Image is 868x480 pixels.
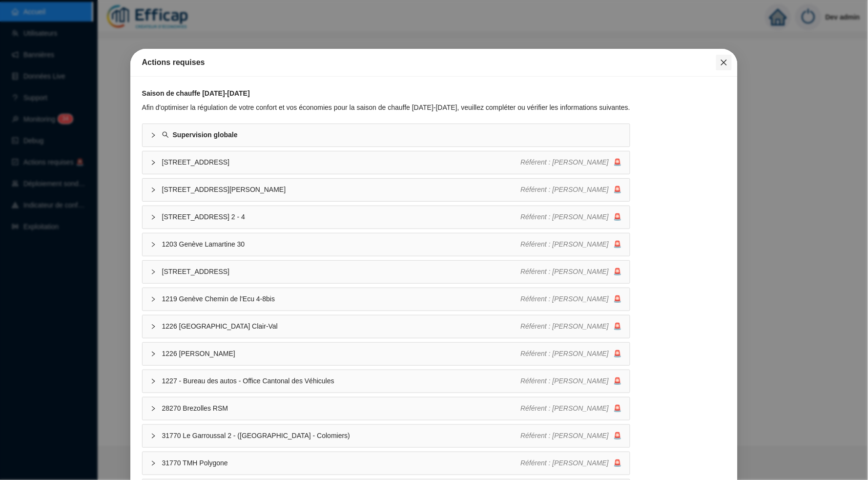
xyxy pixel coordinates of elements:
span: collapsed [150,187,156,193]
span: collapsed [150,269,156,275]
span: Référent : [PERSON_NAME] [520,295,609,303]
span: collapsed [150,324,156,330]
span: [STREET_ADDRESS][PERSON_NAME] [162,185,521,195]
div: 🚨 [520,458,622,468]
div: 🚨 [520,321,622,332]
div: 1227 - Bureau des autos - Office Cantonal des VéhiculesRéférent : [PERSON_NAME]🚨 [143,370,630,393]
div: 31770 Le Garroussal 2 - ([GEOGRAPHIC_DATA] - Colomiers)Référent : [PERSON_NAME]🚨 [143,425,630,447]
div: 31770 TMH PolygoneRéférent : [PERSON_NAME]🚨 [143,452,630,475]
span: 31770 Le Garroussal 2 - ([GEOGRAPHIC_DATA] - Colomiers) [162,431,521,441]
span: Référent : [PERSON_NAME] [520,350,609,357]
span: collapsed [150,242,156,248]
div: Supervision globale [143,124,630,146]
div: 1226 [GEOGRAPHIC_DATA] Clair-ValRéférent : [PERSON_NAME]🚨 [143,315,630,338]
span: Référent : [PERSON_NAME] [520,322,609,330]
strong: Saison de chauffe [DATE]-[DATE] [142,89,250,97]
div: 🚨 [520,157,622,167]
div: 🚨 [520,349,622,359]
span: collapsed [150,351,156,357]
span: search [162,131,169,138]
span: [STREET_ADDRESS] [162,157,521,167]
div: 28270 Brezolles RSMRéférent : [PERSON_NAME]🚨 [143,397,630,420]
div: 🚨 [520,376,622,386]
span: 1219 Genève Chemin de l'Ecu 4-8bis [162,294,521,304]
div: 1226 [PERSON_NAME]Référent : [PERSON_NAME]🚨 [143,343,630,365]
span: 31770 TMH Polygone [162,458,521,468]
span: collapsed [150,214,156,220]
div: 🚨 [520,294,622,304]
span: Référent : [PERSON_NAME] [520,432,609,439]
span: collapsed [150,160,156,166]
div: Actions requises [142,57,726,68]
span: 1226 [GEOGRAPHIC_DATA] Clair-Val [162,321,521,332]
div: Afin d'optimiser la régulation de votre confort et vos économies pour la saison de chauffe [DATE]... [142,103,630,113]
span: Référent : [PERSON_NAME] [520,459,609,467]
div: 🚨 [520,267,622,277]
span: collapsed [150,378,156,384]
div: 🚨 [520,185,622,195]
span: [STREET_ADDRESS] [162,267,521,277]
div: 🚨 [520,431,622,441]
div: 1203 Genève Lamartine 30Référent : [PERSON_NAME]🚨 [143,233,630,256]
span: collapsed [150,132,156,138]
span: Référent : [PERSON_NAME] [520,213,609,221]
span: Référent : [PERSON_NAME] [520,158,609,166]
span: 28270 Brezolles RSM [162,403,521,414]
span: 1226 [PERSON_NAME] [162,349,521,359]
span: Référent : [PERSON_NAME] [520,240,609,248]
div: 🚨 [520,403,622,414]
div: [STREET_ADDRESS]Référent : [PERSON_NAME]🚨 [143,151,630,174]
span: 1203 Genève Lamartine 30 [162,239,521,250]
div: [STREET_ADDRESS][PERSON_NAME]Référent : [PERSON_NAME]🚨 [143,179,630,201]
span: Fermer [716,59,732,66]
span: collapsed [150,406,156,412]
span: Référent : [PERSON_NAME] [520,186,609,193]
span: Référent : [PERSON_NAME] [520,404,609,412]
div: [STREET_ADDRESS] 2 - 4Référent : [PERSON_NAME]🚨 [143,206,630,229]
strong: Supervision globale [173,131,238,139]
div: 🚨 [520,212,622,222]
div: 🚨 [520,239,622,250]
div: [STREET_ADDRESS]Référent : [PERSON_NAME]🚨 [143,261,630,283]
button: Close [716,55,732,70]
span: [STREET_ADDRESS] 2 - 4 [162,212,521,222]
span: Référent : [PERSON_NAME] [520,268,609,275]
span: collapsed [150,296,156,302]
span: 1227 - Bureau des autos - Office Cantonal des Véhicules [162,376,521,386]
span: collapsed [150,433,156,439]
span: Référent : [PERSON_NAME] [520,377,609,385]
div: 1219 Genève Chemin de l'Ecu 4-8bisRéférent : [PERSON_NAME]🚨 [143,288,630,311]
span: close [720,59,728,66]
span: collapsed [150,460,156,466]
